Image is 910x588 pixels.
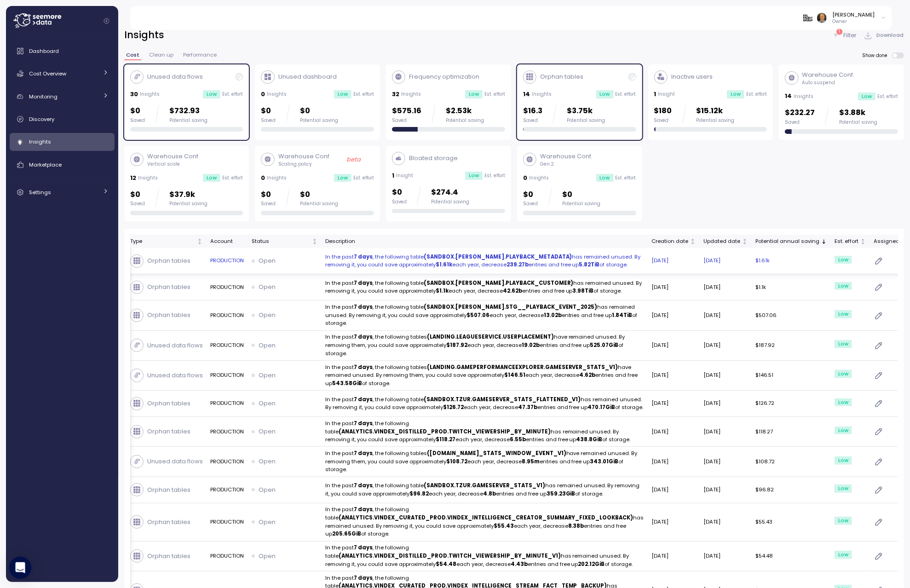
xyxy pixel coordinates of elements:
[334,174,351,182] div: Low
[835,517,852,525] div: Low
[484,173,505,179] p: Est. effort
[354,303,373,311] strong: 7 days
[752,361,831,391] td: $146.51
[424,253,572,260] strong: (SANDBOX.[PERSON_NAME].PLAYBACK_METADATA)
[124,29,164,42] h2: Insights
[29,115,54,123] span: Discovery
[259,427,276,436] p: Open
[261,173,265,183] p: 0
[207,331,248,361] td: PRODUCTION
[578,560,605,568] strong: 202.12GiB
[436,436,455,443] strong: $118.27
[325,279,644,295] p: In the past , the following table has remained unused. By removing it, you could save approximate...
[752,391,831,417] td: $126.72
[207,447,248,477] td: PRODUCTION
[596,90,614,98] div: Low
[752,331,831,361] td: $187.92
[596,174,614,182] div: Low
[802,80,855,86] p: Auto suspend
[325,450,644,474] p: In the past , the following tables have remained unused. By removing them, you could save approxi...
[409,154,458,163] p: Bloated storage
[29,161,62,168] span: Marketplace
[147,256,190,265] p: Orphan tables
[654,105,672,117] p: $180
[465,172,483,180] div: Low
[522,341,540,349] strong: 19.02b
[300,105,338,117] p: $0
[401,91,421,98] p: Insights
[147,399,190,408] p: Orphan tables
[261,117,276,124] div: Saved
[147,457,203,466] p: Unused data flows
[518,404,537,411] strong: 47.37b
[755,237,819,246] div: Potential annual saving
[562,201,600,207] div: Potential saving
[140,91,160,98] p: Insights
[10,110,115,128] a: Discovery
[29,138,51,145] span: Insights
[325,253,644,269] p: In the past , the following table has remained unused. By removing it, you could save approximate...
[424,279,574,287] strong: (SANDBOX.[PERSON_NAME].PLAYBACK_CUSTOMER)
[547,490,576,497] strong: 359.23GiB
[147,72,203,81] p: Unused data flows
[752,235,831,248] th: Potential annual savingSorted descending
[339,552,561,559] strong: (ANALYTICS.VINDEX_DISTILLED_PROD.TWITCH_VIEWERSHIP_BY_MINUTE_V1)
[540,152,593,161] p: Warehouse Conf.
[354,506,373,513] strong: 7 days
[259,485,276,495] p: Open
[392,90,399,99] p: 32
[346,155,361,164] p: beta
[648,361,700,391] td: [DATE]
[862,52,892,58] span: Show done
[325,544,644,568] p: In the past , the following table has remained unused. By removing it, you could save approximate...
[746,91,767,98] p: Est. effort
[835,551,852,559] div: Low
[311,238,318,245] div: Not sorted
[562,189,600,201] p: $0
[443,404,464,411] strong: $126.72
[654,117,672,124] div: Saved
[612,311,633,319] strong: 1.84TiB
[532,91,552,98] p: Insights
[183,52,217,58] span: Performance
[700,391,752,417] td: [DATE]
[207,477,248,503] td: PRODUCTION
[354,450,373,457] strong: 7 days
[207,248,248,274] td: PRODUCTION
[207,274,248,300] td: PRODUCTION
[752,477,831,503] td: $96.82
[648,417,700,447] td: [DATE]
[431,199,469,205] div: Potential saving
[147,518,190,527] p: Orphan tables
[10,133,115,151] a: Insights
[354,363,373,371] strong: 7 days
[544,311,562,319] strong: 13.02b
[446,117,484,124] div: Potential saving
[207,391,248,417] td: PRODUCTION
[424,482,545,489] strong: (SANDBOX.TZUR.GAMESERVER_STATS_V1)
[648,503,700,542] td: [DATE]
[436,287,449,294] strong: $1.1k
[9,557,31,579] div: Open Intercom Messenger
[127,235,207,248] th: TypeNot sorted
[483,490,496,497] strong: 4.8b
[590,458,619,465] strong: 343.01GiB
[648,248,700,274] td: [DATE]
[207,300,248,330] td: PRODUCTION
[588,404,616,411] strong: 470.17GiB
[29,93,58,100] span: Monitoring
[203,90,220,98] div: Low
[522,458,540,465] strong: 8.95m
[835,256,852,264] div: Low
[484,91,505,98] p: Est. effort
[835,398,852,407] div: Low
[259,399,276,408] p: Open
[424,303,598,311] strong: (SANDBOX.[PERSON_NAME].STG__PLAYBACK_EVENT_2025)
[648,331,700,361] td: [DATE]
[147,485,190,495] p: Orphan tables
[147,427,190,436] p: Orphan tables
[259,341,276,350] p: Open
[835,237,858,246] div: Est. effort
[876,29,904,41] span: Download
[354,279,373,287] strong: 7 days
